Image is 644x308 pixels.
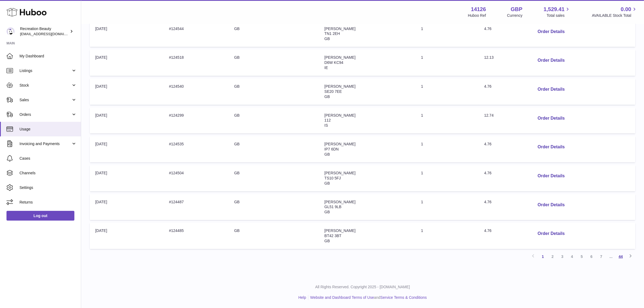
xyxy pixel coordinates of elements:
[164,78,229,105] td: #124540
[484,55,494,60] span: 12.13
[324,228,355,233] span: [PERSON_NAME]
[484,27,491,31] span: 4.76
[416,78,479,105] td: 1
[538,252,548,261] a: 1
[229,165,319,191] td: GB
[621,6,631,13] span: 0.00
[90,136,164,162] td: [DATE]
[19,156,77,161] span: Cases
[20,26,69,37] div: Recreation Beauty
[324,31,340,36] span: TN1 2EH
[324,113,355,117] span: [PERSON_NAME]
[416,136,479,162] td: 1
[533,228,569,239] button: Order Details
[19,83,71,88] span: Stock
[90,50,164,76] td: [DATE]
[324,94,330,99] span: GB
[484,142,491,146] span: 4.76
[164,21,229,47] td: #124544
[19,97,71,103] span: Sales
[19,185,77,190] span: Settings
[164,194,229,220] td: #124487
[229,21,319,47] td: GB
[507,13,523,18] div: Currency
[533,113,569,124] button: Order Details
[596,252,606,261] a: 7
[324,205,341,209] span: GL51 9LB
[416,165,479,191] td: 1
[164,136,229,162] td: #124535
[324,55,355,60] span: [PERSON_NAME]
[324,37,330,41] span: GB
[19,171,77,176] span: Channels
[324,152,330,156] span: GB
[229,78,319,105] td: GB
[324,200,355,204] span: [PERSON_NAME]
[229,107,319,134] td: GB
[380,295,427,300] a: Service Terms & Conditions
[308,295,427,300] li: and
[164,107,229,134] td: #124299
[592,6,638,18] a: 0.00 AVAILABLE Stock Total
[533,142,569,153] button: Order Details
[592,13,638,18] span: AVAILABLE Stock Total
[164,165,229,191] td: #124504
[548,252,557,261] a: 2
[6,27,15,35] img: internalAdmin-14126@internal.huboo.com
[20,32,80,36] span: [EMAIL_ADDRESS][DOMAIN_NAME]
[324,65,328,70] span: IE
[298,295,306,300] a: Help
[19,68,71,73] span: Listings
[324,171,355,175] span: [PERSON_NAME]
[544,6,565,13] span: 1,529.41
[324,123,328,127] span: IS
[324,176,341,180] span: TS10 5FJ
[484,228,491,233] span: 4.76
[310,295,374,300] a: Website and Dashboard Terms of Use
[19,112,71,117] span: Orders
[484,113,494,117] span: 12.74
[533,84,569,95] button: Order Details
[164,50,229,76] td: #124518
[533,55,569,66] button: Order Details
[416,21,479,47] td: 1
[416,107,479,134] td: 1
[616,252,626,261] a: 44
[533,26,569,37] button: Order Details
[19,200,77,205] span: Returns
[606,252,616,261] span: ...
[324,84,355,89] span: [PERSON_NAME]
[324,181,330,185] span: GB
[324,60,343,65] span: D6W KC94
[90,165,164,191] td: [DATE]
[533,199,569,211] button: Order Details
[416,50,479,76] td: 1
[324,142,355,146] span: [PERSON_NAME]
[324,27,355,31] span: [PERSON_NAME]
[19,141,71,146] span: Invoicing and Payments
[484,171,491,175] span: 4.76
[19,127,77,132] span: Usage
[229,50,319,76] td: GB
[90,194,164,220] td: [DATE]
[324,89,342,94] span: SE20 7EE
[324,234,341,238] span: BT42 3BT
[416,223,479,249] td: 1
[19,54,77,59] span: My Dashboard
[577,252,587,261] a: 5
[229,223,319,249] td: GB
[557,252,567,261] a: 3
[471,6,486,13] strong: 14126
[229,136,319,162] td: GB
[511,6,522,13] strong: GBP
[90,107,164,134] td: [DATE]
[484,84,491,89] span: 4.76
[85,284,640,290] p: All Rights Reserved. Copyright 2025 - [DOMAIN_NAME]
[90,78,164,105] td: [DATE]
[324,239,330,243] span: GB
[468,13,486,18] div: Huboo Ref
[6,211,74,221] a: Log out
[567,252,577,261] a: 4
[544,6,571,18] a: 1,529.41 Total sales
[547,13,571,18] span: Total sales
